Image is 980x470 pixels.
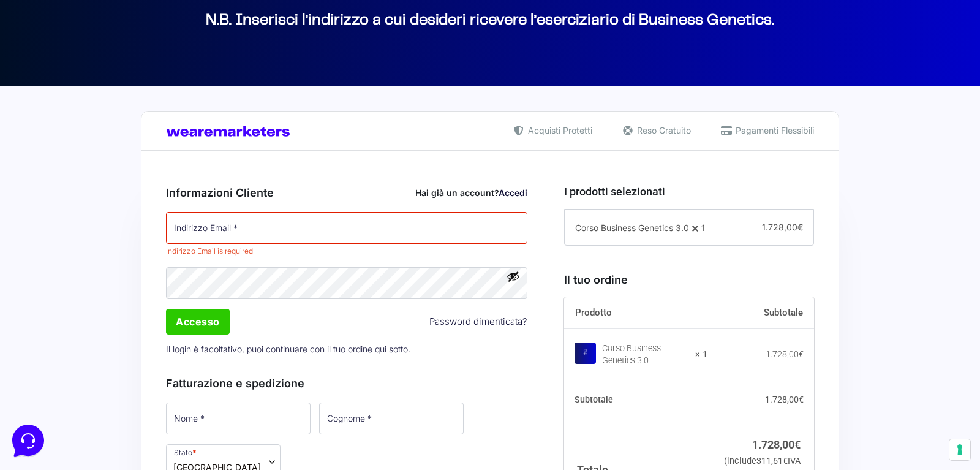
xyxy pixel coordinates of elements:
[189,374,206,385] p: Aiuto
[949,439,970,460] button: Le tue preferenze relative al consenso per le tecnologie di tracciamento
[525,124,592,137] span: Acquisti Protetti
[575,222,689,233] span: Corso Business Genetics 3.0
[147,20,833,21] p: N.B. Inserisci l’indirizzo a cui desideri ricevere l’eserciziario di Business Genetics.
[799,395,804,404] span: €
[783,456,788,466] span: €
[10,10,206,29] h2: Ciao da Marketers 👋
[794,438,801,451] span: €
[564,297,708,329] th: Prodotto
[575,343,596,364] img: Corso Business Genetics 3.0
[707,297,814,329] th: Subtotale
[162,336,532,362] p: Il login è facoltativo, puoi continuare con il tuo ordine qui sotto.
[634,124,691,137] span: Reso Gratuito
[701,222,705,233] span: 1
[499,188,527,198] a: Accedi
[319,403,464,434] input: Cognome *
[10,357,85,385] button: Home
[166,184,527,201] h3: Informazioni Cliente
[166,403,311,434] input: Nome *
[797,222,803,232] span: €
[130,152,225,162] a: Apri Centro Assistenza
[10,422,47,459] iframe: Customerly Messenger Launcher
[20,69,44,93] img: dark
[695,349,707,361] strong: × 1
[20,49,104,59] span: Le tue conversazioni
[160,357,235,385] button: Aiuto
[166,212,527,244] input: Indirizzo Email *
[59,69,83,93] img: dark
[28,178,200,191] input: Cerca un articolo...
[415,186,527,199] div: Hai già un account?
[20,103,225,127] button: Inizia una conversazione
[166,246,253,256] span: Indirizzo Email is required
[602,343,688,367] div: Corso Business Genetics 3.0
[766,349,804,359] bdi: 1.728,00
[564,183,814,200] h3: I prodotti selezionati
[756,456,788,466] span: 311,61
[166,375,527,392] h3: Fatturazione e spedizione
[20,152,96,162] span: Trova una risposta
[429,315,527,329] a: Password dimenticata?
[37,374,58,385] p: Home
[752,438,801,451] bdi: 1.728,00
[799,349,804,359] span: €
[106,374,139,385] p: Messaggi
[39,69,64,93] img: dark
[85,357,160,385] button: Messaggi
[564,271,814,288] h3: Il tuo ordine
[564,381,708,420] th: Subtotale
[765,395,804,404] bdi: 1.728,00
[507,270,520,283] button: Mostra password
[762,222,803,232] span: 1.728,00
[80,110,181,120] span: Inizia una conversazione
[733,124,814,137] span: Pagamenti Flessibili
[166,309,230,335] input: Accesso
